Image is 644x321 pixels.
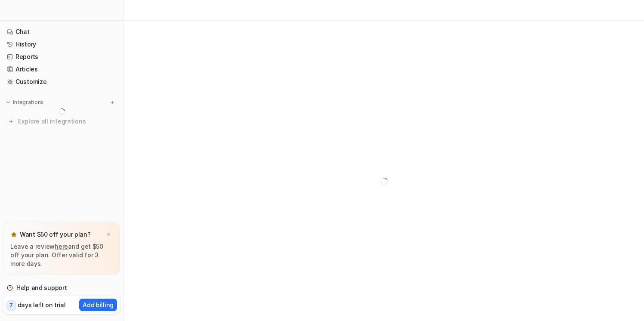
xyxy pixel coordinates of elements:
[3,51,120,63] a: Reports
[20,230,91,239] p: Want $50 off your plan?
[18,300,66,309] p: days left on trial
[3,38,120,50] a: History
[9,302,13,309] p: 7
[7,117,15,126] img: explore all integrations
[3,76,120,88] a: Customize
[55,243,68,250] a: here
[10,231,17,238] img: star
[106,232,111,238] img: x
[18,114,117,128] span: Explore all integrations
[3,98,46,107] button: Integrations
[79,299,117,311] button: Add billing
[5,99,11,105] img: expand menu
[10,242,113,268] p: Leave a review and get $50 off your plan. Offer valid for 3 more days.
[109,99,115,105] img: menu_add.svg
[83,300,114,309] p: Add billing
[3,282,120,294] a: Help and support
[3,26,120,38] a: Chat
[3,115,120,127] a: Explore all integrations
[13,99,43,106] p: Integrations
[3,63,120,75] a: Articles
